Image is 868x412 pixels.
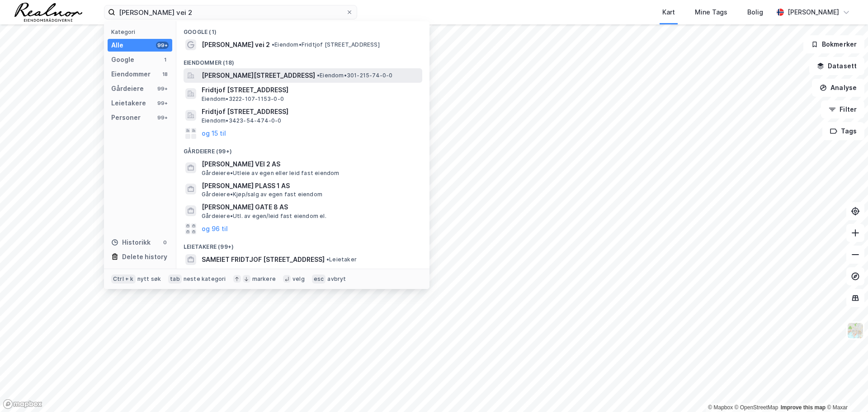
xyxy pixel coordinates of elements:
div: Eiendommer [111,69,151,80]
div: Historikk [111,237,151,248]
div: 99+ [156,85,169,92]
iframe: Chat Widget [823,369,868,412]
div: Google [111,54,134,65]
span: [PERSON_NAME] vei 2 [202,39,270,50]
button: Datasett [809,57,864,75]
span: [PERSON_NAME] VEI 2 AS [202,159,419,170]
div: markere [252,275,276,283]
span: Fridtjof [STREET_ADDRESS] [202,85,419,95]
a: OpenStreetMap [735,404,778,411]
div: avbryt [327,275,346,283]
div: Personer [111,112,141,123]
img: Z [847,322,864,339]
div: 0 [161,239,169,246]
button: Tags [822,122,864,140]
span: Leietaker [326,256,357,263]
img: realnor-logo.934646d98de889bb5806.png [14,3,82,22]
span: • [317,72,320,79]
div: Leietakere [111,98,146,109]
div: Bolig [747,7,763,18]
input: Søk på adresse, matrikkel, gårdeiere, leietakere eller personer [115,5,346,19]
span: [PERSON_NAME] PLASS 1 AS [202,180,419,191]
div: esc [312,275,326,284]
div: [PERSON_NAME] [788,7,839,18]
div: Mine Tags [695,7,727,18]
div: Gårdeiere [111,83,144,94]
button: og 96 til [202,223,228,234]
a: Mapbox homepage [3,399,42,409]
span: • [326,256,329,263]
div: tab [168,275,182,284]
span: Fridtjof [STREET_ADDRESS] [202,106,419,117]
div: velg [292,275,305,283]
div: Google (1) [176,21,429,38]
div: Kontrollprogram for chat [823,369,868,412]
span: Eiendom • 3423-54-474-0-0 [202,117,282,124]
div: 1 [161,56,169,63]
a: Mapbox [708,404,733,411]
div: Alle [111,40,123,51]
span: Gårdeiere • Kjøp/salg av egen fast eiendom [202,191,322,198]
a: Improve this map [781,404,826,411]
div: Gårdeiere (99+) [176,141,429,157]
div: 99+ [156,99,169,107]
span: Gårdeiere • Utl. av egen/leid fast eiendom el. [202,213,326,220]
div: Leietakere (99+) [176,236,429,252]
div: Kart [662,7,675,18]
span: [PERSON_NAME] GATE 8 AS [202,202,419,213]
button: Filter [821,100,864,118]
button: Bokmerker [803,35,864,53]
div: Ctrl + k [111,275,136,284]
span: SAMEIET FRIDTJOF [STREET_ADDRESS] [202,254,325,265]
div: Delete history [122,251,167,262]
div: nytt søk [137,275,161,283]
div: 18 [161,71,169,78]
div: Eiendommer (18) [176,52,429,68]
span: [PERSON_NAME][STREET_ADDRESS] [202,70,315,81]
button: Analyse [812,79,864,97]
span: Eiendom • 3222-107-1153-0-0 [202,95,284,103]
span: Eiendom • 301-215-74-0-0 [317,72,393,79]
div: 99+ [156,114,169,121]
button: og 15 til [202,128,226,139]
div: neste kategori [184,275,226,283]
span: • [272,41,274,48]
span: Gårdeiere • Utleie av egen eller leid fast eiendom [202,170,340,177]
span: Eiendom • Fridtjof [STREET_ADDRESS] [272,41,380,48]
div: Kategori [111,28,172,35]
div: 99+ [156,42,169,49]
